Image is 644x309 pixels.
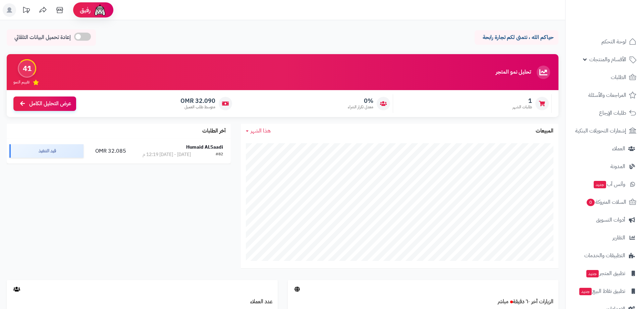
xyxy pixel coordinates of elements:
span: المراجعات والأسئلة [588,90,626,100]
span: هذا الشهر [251,127,271,135]
span: أدوات التسويق [596,215,625,225]
h3: تحليل نمو المتجر [496,69,531,75]
h3: المبيعات [536,128,553,134]
small: مباشر [498,298,508,306]
span: إشعارات التحويلات البنكية [575,126,626,136]
a: لوحة التحكم [570,34,640,50]
span: عرض التحليل الكامل [29,100,71,108]
span: طلبات الإرجاع [599,108,626,118]
img: ai-face.png [93,3,107,17]
span: 0 [587,199,595,206]
a: التقارير [570,230,640,246]
span: جديد [579,288,592,295]
span: العملاء [612,144,625,153]
span: رفيق [80,6,91,14]
span: 0% [348,97,373,105]
span: 32.090 OMR [180,97,215,105]
span: 1 [513,97,532,105]
img: logo-2.png [598,19,638,33]
span: جديد [594,181,606,188]
a: عدد العملاء [250,298,273,306]
a: المدونة [570,158,640,175]
a: هذا الشهر [246,127,271,135]
td: 32.085 OMR [86,139,135,163]
a: التطبيقات والخدمات [570,247,640,264]
a: المراجعات والأسئلة [570,87,640,103]
span: التطبيقات والخدمات [584,251,625,260]
a: تطبيق نقاط البيعجديد [570,283,640,299]
span: التقارير [612,233,625,242]
span: المدونة [610,162,625,171]
span: جديد [586,270,599,277]
span: تقييم النمو [13,79,30,85]
span: طلبات الشهر [513,104,532,110]
span: تطبيق نقاط البيع [579,286,625,296]
div: [DATE] - [DATE] 12:19 م [143,151,191,158]
h3: آخر الطلبات [202,128,226,134]
span: إعادة تحميل البيانات التلقائي [14,34,71,41]
span: السلات المتروكة [586,197,626,207]
a: وآتس آبجديد [570,176,640,192]
div: #82 [216,151,223,158]
a: تطبيق المتجرجديد [570,265,640,281]
span: متوسط طلب العميل [180,104,215,110]
a: الطلبات [570,69,640,85]
span: تطبيق المتجر [586,269,625,278]
a: العملاء [570,141,640,157]
a: تحديثات المنصة [18,3,35,18]
strong: Humaid ALSaadi [186,144,223,151]
a: عرض التحليل الكامل [13,96,76,111]
div: قيد التنفيذ [9,144,84,158]
span: الأقسام والمنتجات [589,55,626,64]
span: وآتس آب [593,180,625,189]
span: لوحة التحكم [601,37,626,46]
span: الطلبات [611,73,626,82]
a: أدوات التسويق [570,212,640,228]
p: حياكم الله ، نتمنى لكم تجارة رابحة [480,34,553,41]
a: طلبات الإرجاع [570,105,640,121]
span: معدل تكرار الشراء [348,104,373,110]
a: إشعارات التحويلات البنكية [570,123,640,139]
a: السلات المتروكة0 [570,194,640,210]
a: الزيارات آخر ٦٠ دقيقةمباشر [498,298,553,306]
